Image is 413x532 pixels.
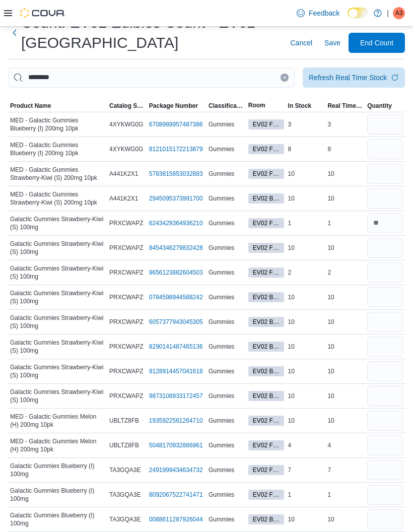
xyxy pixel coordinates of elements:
[209,515,234,523] span: Gummies
[286,439,326,451] div: 4
[248,342,284,352] span: EV02 Back Room
[149,145,203,153] a: 8121015172213879
[149,515,203,523] a: 0088611287926044
[286,415,326,427] div: 10
[149,343,203,351] a: 8290141487465136
[248,169,284,179] span: EV02 Front Room
[286,464,326,476] div: 7
[10,240,105,256] span: Galactic Gummies Strawberry-Kiwi (S) 100mg
[209,293,234,301] span: Gummies
[109,515,141,523] span: TA3GQA3E
[393,7,405,19] div: Angelica-3660 Ortiz
[325,464,365,476] div: 7
[10,339,105,355] span: Galactic Gummies Strawberry-Kiwi (S) 100mg
[10,437,105,453] span: MED - Galactic Gummies Melon (H) 200mg 10pk
[348,18,348,19] span: Dark Mode
[109,194,138,203] span: A441K2X1
[395,7,403,19] span: A3
[10,215,105,231] span: Galactic Gummies Strawberry-Kiwi (S) 100mg
[149,269,203,277] a: 9656123882604503
[325,242,365,254] div: 10
[286,33,316,53] button: Cancel
[325,439,365,451] div: 4
[349,33,405,53] button: End Count
[325,168,365,180] div: 10
[10,363,105,379] span: Galactic Gummies Strawberry-Kiwi (S) 100mg
[360,38,393,48] span: End Count
[21,13,279,53] h1: Count: EV02 Edibles Count - EV02 [GEOGRAPHIC_DATA]
[286,118,326,130] div: 3
[320,33,345,53] button: Save
[10,190,105,207] span: MED - Galactic Gummies Strawberry-Kiwi (S) 200mg 10pk
[253,317,280,326] span: EV02 Back Room
[325,365,365,377] div: 10
[325,489,365,501] div: 1
[109,244,144,252] span: PRXCWAPZ
[325,291,365,303] div: 10
[286,489,326,501] div: 1
[109,269,144,277] span: PRXCWAPZ
[348,8,369,18] input: Dark Mode
[286,341,326,353] div: 10
[109,219,144,227] span: PRXCWAPZ
[286,513,326,525] div: 10
[286,267,326,279] div: 2
[248,144,284,154] span: EV02 Front Room
[10,462,105,478] span: Galactic Gummies Blueberry (I) 100mg
[286,390,326,402] div: 10
[248,416,284,426] span: EV02 Front Room
[253,219,280,228] span: EV02 Front Room
[209,244,234,252] span: Gummies
[8,23,21,43] button: Next
[325,316,365,328] div: 10
[286,242,326,254] div: 10
[10,487,105,503] span: Galactic Gummies Blueberry (I) 100mg
[253,293,280,302] span: EV02 Back Room
[149,367,203,375] a: 9128914457041618
[109,343,144,351] span: PRXCWAPZ
[109,102,145,110] span: Catalog SKU
[253,391,280,401] span: EV02 Back Room
[209,145,234,153] span: Gummies
[10,511,105,527] span: Galactic Gummies Blueberry (I) 100mg
[20,8,65,18] img: Cova
[109,367,144,375] span: PRXCWAPZ
[10,413,105,429] span: MED - Galactic Gummies Melon (H) 200mg 10pk
[387,7,389,19] p: |
[10,116,105,132] span: MED - Galactic Gummies Blueberry (I) 200mg 10pk
[253,145,280,154] span: EV02 Front Room
[253,243,280,252] span: EV02 Front Room
[286,316,326,328] div: 10
[10,141,105,157] span: MED - Galactic Gummies Blueberry (I) 200mg 10pk
[149,219,203,227] a: 6243429364936210
[209,343,234,351] span: Gummies
[149,392,203,400] a: 9873108933172457
[325,100,365,112] button: Real Time Stock
[209,392,234,400] span: Gummies
[149,466,203,474] a: 2491999434634732
[209,491,234,499] span: Gummies
[248,193,284,204] span: EV02 Back Room
[253,169,280,178] span: EV02 Front Room
[10,102,51,110] span: Product Name
[10,289,105,305] span: Galactic Gummies Strawberry-Kiwi (S) 100mg
[286,365,326,377] div: 10
[209,318,234,326] span: Gummies
[286,291,326,303] div: 10
[107,100,147,112] button: Catalog SKU
[109,417,139,425] span: UBLTZ8FB
[325,341,365,353] div: 10
[248,317,284,327] span: EV02 Back Room
[286,192,326,205] div: 10
[149,244,203,252] a: 8454346279832428
[109,120,143,128] span: 4XYKWG0G
[149,441,203,449] a: 5048170932866961
[109,491,141,499] span: TA3GQA3E
[209,120,234,128] span: Gummies
[253,416,280,425] span: EV02 Front Room
[248,465,284,475] span: EV02 Front Room
[209,417,234,425] span: Gummies
[293,3,343,23] a: Feedback
[248,101,265,109] span: Room
[149,491,203,499] a: 8092067522741471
